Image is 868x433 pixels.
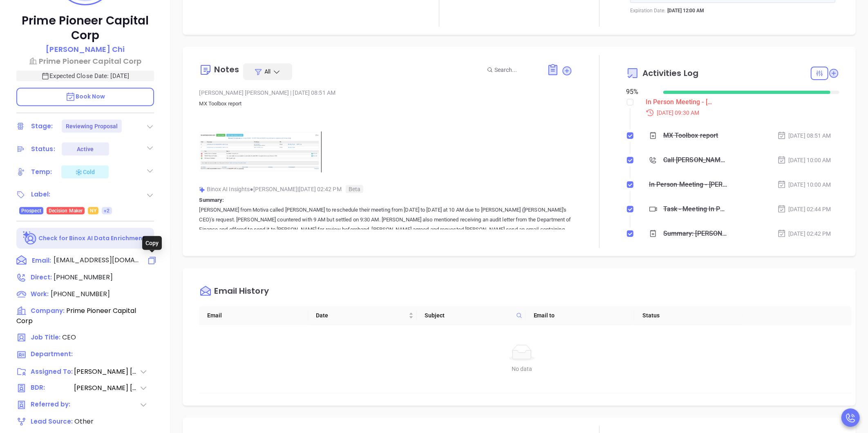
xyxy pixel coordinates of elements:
[75,167,95,177] div: Cold
[142,236,162,250] div: Copy
[31,333,60,341] span: Job Title:
[16,306,136,326] span: Prime Pioneer Capital Corp
[199,132,322,172] img: qdDu0QAAAAZJREFUAwAC6MuIcPcnagAAAABJRU5ErkJggg==
[777,180,831,189] div: [DATE] 10:00 AM
[46,44,125,55] p: [PERSON_NAME] Chi
[62,333,76,342] span: CEO
[626,87,653,97] div: 95 %
[51,289,110,299] span: [PHONE_NUMBER]
[777,156,831,165] div: [DATE] 10:00 AM
[316,311,407,320] span: Date
[31,383,73,393] span: BDR:
[31,120,53,132] div: Stage:
[642,69,698,77] span: Activities Log
[777,131,831,140] div: [DATE] 08:51 AM
[31,290,49,298] span: Work:
[54,272,113,282] span: [PHONE_NUMBER]
[199,183,573,195] div: Binox AI Insights [PERSON_NAME] | [DATE] 02:42 PM
[667,7,705,14] p: [DATE] 12:00 AM
[31,367,73,377] span: Assigned To:
[66,120,118,133] div: Reviewing Proposal
[250,186,253,192] span: ●
[16,56,154,67] a: Prime Pioneer Capital Corp
[16,13,154,43] p: Prime Pioneer Capital Corp
[31,273,52,281] span: Direct :
[104,206,110,215] span: +2
[31,350,73,358] span: Department:
[199,99,573,109] p: MX Toolbox report
[16,71,154,81] p: Expected Close Date: [DATE]
[777,229,831,238] div: [DATE] 02:42 PM
[214,287,268,298] div: Email History
[663,129,718,142] div: MX Toolbox report
[21,206,41,215] span: Prospect
[649,179,728,191] div: In Person Meeting - [PERSON_NAME]
[777,205,831,214] div: [DATE] 02:44 PM
[199,205,573,244] p: [PERSON_NAME] from Motiva called [PERSON_NAME] to reschedule their meeting from [DATE] to [DATE] ...
[663,228,728,240] div: Summary: [PERSON_NAME] from [PERSON_NAME] called [PERSON_NAME] to reschedule their meeting from [...
[31,143,55,155] div: Status:
[65,92,105,100] span: Book Now
[308,306,417,325] th: Date
[74,417,94,426] span: Other
[49,206,83,215] span: Decision Maker
[31,306,65,315] span: Company:
[290,89,291,96] span: |
[663,203,728,215] div: Task - Meeting In Person Meeting - [PERSON_NAME]
[31,166,52,178] div: Temp:
[46,44,125,56] a: [PERSON_NAME] Chi
[199,87,573,99] div: [PERSON_NAME] [PERSON_NAME] [DATE] 08:51 AM
[74,383,139,393] span: [PERSON_NAME] [PERSON_NAME]
[199,306,308,325] th: Email
[31,400,73,410] span: Referred by:
[526,306,634,325] th: Email to
[209,364,835,373] div: No data
[54,255,139,265] span: [EMAIL_ADDRESS][DOMAIN_NAME]
[31,417,73,426] span: Lead Source:
[425,311,513,320] span: Subject
[641,108,839,117] div: [DATE] 09:30 AM
[77,143,94,156] div: Active
[346,185,363,193] span: Beta
[264,67,271,76] span: All
[646,96,715,108] div: In Person Meeting - [PERSON_NAME]
[90,206,96,215] span: NY
[494,65,538,74] input: Search...
[74,367,139,377] span: [PERSON_NAME] [PERSON_NAME]
[32,255,51,266] span: Email:
[31,188,51,201] div: Label:
[38,234,145,243] p: Check for Binox AI Data Enrichment
[199,197,224,203] b: Summary:
[630,7,665,14] p: Expiration Date:
[23,231,37,246] img: Ai-Enrich-DaqCidB-.svg
[663,154,728,166] div: Call [PERSON_NAME] to follow up
[199,187,205,193] img: svg%3e
[214,65,239,74] div: Notes
[634,306,743,325] th: Status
